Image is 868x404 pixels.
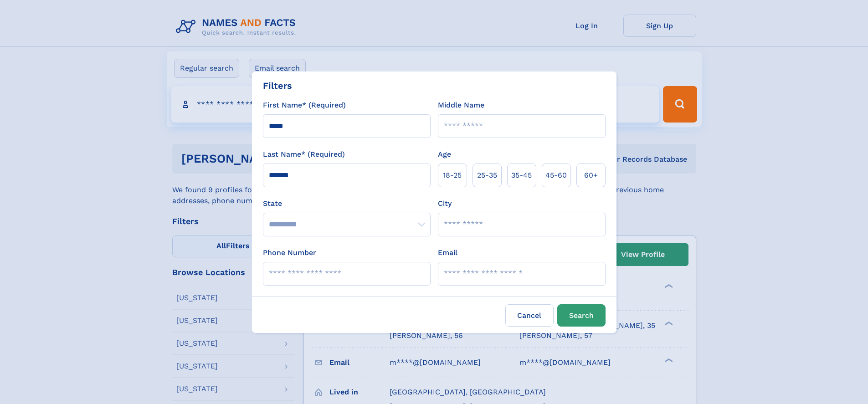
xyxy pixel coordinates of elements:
[584,170,598,181] span: 60+
[438,100,484,111] label: Middle Name
[443,170,462,181] span: 18‑25
[438,247,457,258] label: Email
[263,247,316,258] label: Phone Number
[511,170,532,181] span: 35‑45
[263,79,292,92] div: Filters
[505,304,554,327] label: Cancel
[438,198,452,209] label: City
[545,170,567,181] span: 45‑60
[557,304,606,327] button: Search
[263,100,346,111] label: First Name* (Required)
[263,149,345,160] label: Last Name* (Required)
[438,149,451,160] label: Age
[263,198,431,209] label: State
[477,170,497,181] span: 25‑35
